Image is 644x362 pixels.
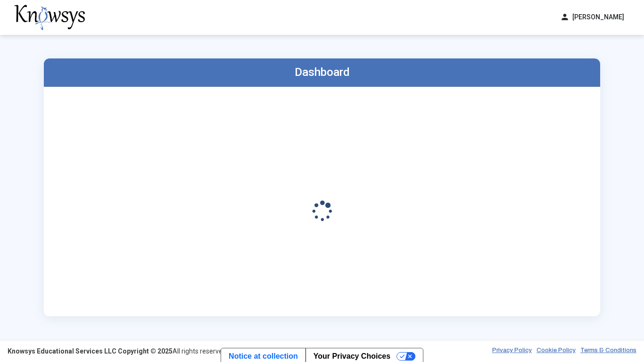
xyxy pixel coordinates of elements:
[8,346,228,356] div: All rights reserved.
[295,66,350,79] label: Dashboard
[492,346,532,356] a: Privacy Policy
[14,5,85,30] img: knowsys-logo.png
[554,9,630,25] button: person[PERSON_NAME]
[537,346,576,356] a: Cookie Policy
[580,346,636,356] a: Terms & Conditions
[8,347,173,355] strong: Knowsys Educational Services LLC Copyright © 2025
[560,12,570,22] span: person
